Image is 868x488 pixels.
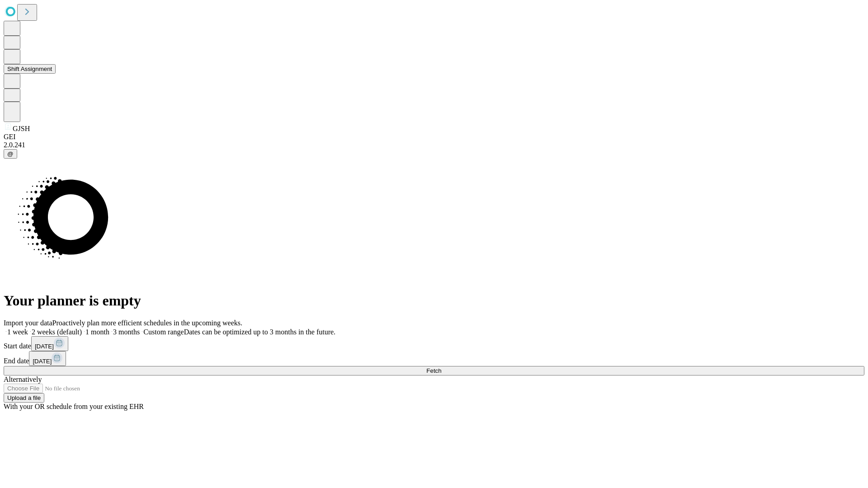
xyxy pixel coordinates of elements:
[33,358,52,365] span: [DATE]
[32,328,82,336] span: 2 weeks (default)
[4,351,864,366] div: End date
[7,150,14,157] span: @
[4,375,42,383] span: Alternatively
[4,292,864,309] h1: Your planner is empty
[4,336,864,351] div: Start date
[4,319,52,327] span: Import your data
[4,149,17,159] button: @
[52,319,242,327] span: Proactively plan more efficient schedules in the upcoming weeks.
[184,328,335,336] span: Dates can be optimized up to 3 months in the future.
[35,343,54,350] span: [DATE]
[13,125,30,132] span: GJSH
[4,366,864,375] button: Fetch
[4,393,44,403] button: Upload a file
[29,351,66,366] button: [DATE]
[4,64,56,74] button: Shift Assignment
[7,328,28,336] span: 1 week
[426,367,441,374] span: Fetch
[143,328,184,336] span: Custom range
[31,336,68,351] button: [DATE]
[4,403,144,410] span: With your OR schedule from your existing EHR
[4,133,864,141] div: GEI
[4,141,864,149] div: 2.0.241
[113,328,140,336] span: 3 months
[85,328,109,336] span: 1 month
